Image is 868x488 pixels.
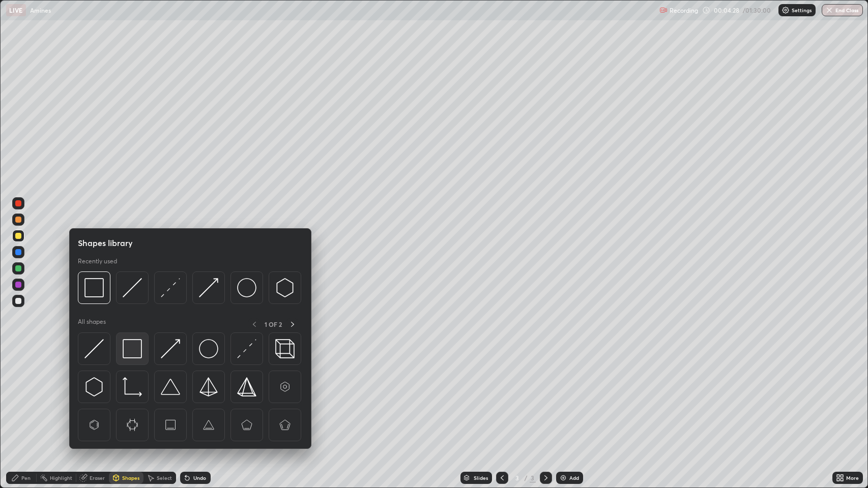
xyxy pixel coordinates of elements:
[30,6,51,14] p: Amines
[199,377,218,396] img: svg+xml;charset=utf-8,%3Csvg%20xmlns%3D%22http%3A%2F%2Fwww.w3.org%2F2000%2Fsvg%22%20width%3D%2234...
[237,278,256,297] img: svg+xml;charset=utf-8,%3Csvg%20xmlns%3D%22http%3A%2F%2Fwww.w3.org%2F2000%2Fsvg%22%20width%3D%2236...
[90,475,105,480] div: Eraser
[78,237,133,249] h5: Shapes library
[123,415,142,435] img: svg+xml;charset=utf-8,%3Csvg%20xmlns%3D%22http%3A%2F%2Fwww.w3.org%2F2000%2Fsvg%22%20width%3D%2265...
[659,6,668,14] img: recording.375f2c34.svg
[530,473,536,482] div: 3
[512,475,523,481] div: 3
[275,339,295,358] img: svg+xml;charset=utf-8,%3Csvg%20xmlns%3D%22http%3A%2F%2Fwww.w3.org%2F2000%2Fsvg%22%20width%3D%2235...
[525,475,528,481] div: /
[78,257,117,265] p: Recently used
[474,475,488,480] div: Slides
[78,318,106,330] p: All shapes
[84,278,104,297] img: svg+xml;charset=utf-8,%3Csvg%20xmlns%3D%22http%3A%2F%2Fwww.w3.org%2F2000%2Fsvg%22%20width%3D%2234...
[265,320,282,328] p: 1 OF 2
[84,415,104,435] img: svg+xml;charset=utf-8,%3Csvg%20xmlns%3D%22http%3A%2F%2Fwww.w3.org%2F2000%2Fsvg%22%20width%3D%2265...
[199,339,218,358] img: svg+xml;charset=utf-8,%3Csvg%20xmlns%3D%22http%3A%2F%2Fwww.w3.org%2F2000%2Fsvg%22%20width%3D%2236...
[670,7,698,14] p: Recording
[237,339,256,358] img: svg+xml;charset=utf-8,%3Csvg%20xmlns%3D%22http%3A%2F%2Fwww.w3.org%2F2000%2Fsvg%22%20width%3D%2230...
[275,415,295,435] img: svg+xml;charset=utf-8,%3Csvg%20xmlns%3D%22http%3A%2F%2Fwww.w3.org%2F2000%2Fsvg%22%20width%3D%2265...
[193,475,206,480] div: Undo
[569,475,579,480] div: Add
[9,6,23,14] p: LIVE
[237,415,256,435] img: svg+xml;charset=utf-8,%3Csvg%20xmlns%3D%22http%3A%2F%2Fwww.w3.org%2F2000%2Fsvg%22%20width%3D%2265...
[84,377,104,396] img: svg+xml;charset=utf-8,%3Csvg%20xmlns%3D%22http%3A%2F%2Fwww.w3.org%2F2000%2Fsvg%22%20width%3D%2230...
[21,475,31,480] div: Pen
[157,475,172,480] div: Select
[123,278,142,297] img: svg+xml;charset=utf-8,%3Csvg%20xmlns%3D%22http%3A%2F%2Fwww.w3.org%2F2000%2Fsvg%22%20width%3D%2230...
[123,377,142,396] img: svg+xml;charset=utf-8,%3Csvg%20xmlns%3D%22http%3A%2F%2Fwww.w3.org%2F2000%2Fsvg%22%20width%3D%2233...
[559,474,567,482] img: add-slide-button
[161,377,180,396] img: svg+xml;charset=utf-8,%3Csvg%20xmlns%3D%22http%3A%2F%2Fwww.w3.org%2F2000%2Fsvg%22%20width%3D%2238...
[84,339,104,358] img: svg+xml;charset=utf-8,%3Csvg%20xmlns%3D%22http%3A%2F%2Fwww.w3.org%2F2000%2Fsvg%22%20width%3D%2230...
[199,278,218,297] img: svg+xml;charset=utf-8,%3Csvg%20xmlns%3D%22http%3A%2F%2Fwww.w3.org%2F2000%2Fsvg%22%20width%3D%2230...
[50,475,72,480] div: Highlight
[161,415,180,435] img: svg+xml;charset=utf-8,%3Csvg%20xmlns%3D%22http%3A%2F%2Fwww.w3.org%2F2000%2Fsvg%22%20width%3D%2265...
[825,6,833,14] img: end-class-cross
[782,6,790,14] img: class-settings-icons
[846,475,859,480] div: More
[275,278,295,297] img: svg+xml;charset=utf-8,%3Csvg%20xmlns%3D%22http%3A%2F%2Fwww.w3.org%2F2000%2Fsvg%22%20width%3D%2230...
[275,377,295,396] img: svg+xml;charset=utf-8,%3Csvg%20xmlns%3D%22http%3A%2F%2Fwww.w3.org%2F2000%2Fsvg%22%20width%3D%2265...
[161,339,180,358] img: svg+xml;charset=utf-8,%3Csvg%20xmlns%3D%22http%3A%2F%2Fwww.w3.org%2F2000%2Fsvg%22%20width%3D%2230...
[792,8,812,13] p: Settings
[199,415,218,435] img: svg+xml;charset=utf-8,%3Csvg%20xmlns%3D%22http%3A%2F%2Fwww.w3.org%2F2000%2Fsvg%22%20width%3D%2265...
[822,4,863,16] button: End Class
[123,339,142,358] img: svg+xml;charset=utf-8,%3Csvg%20xmlns%3D%22http%3A%2F%2Fwww.w3.org%2F2000%2Fsvg%22%20width%3D%2234...
[237,377,256,396] img: svg+xml;charset=utf-8,%3Csvg%20xmlns%3D%22http%3A%2F%2Fwww.w3.org%2F2000%2Fsvg%22%20width%3D%2234...
[161,278,180,297] img: svg+xml;charset=utf-8,%3Csvg%20xmlns%3D%22http%3A%2F%2Fwww.w3.org%2F2000%2Fsvg%22%20width%3D%2230...
[122,475,139,480] div: Shapes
